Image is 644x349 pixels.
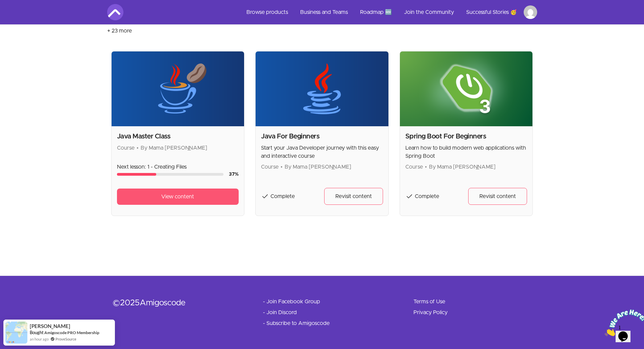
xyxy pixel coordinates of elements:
span: an hour ago [30,336,49,342]
span: By Mama [PERSON_NAME] [141,145,207,151]
div: Course progress [117,173,224,176]
span: View content [161,193,194,201]
h2: Java For Beginners [261,132,383,141]
a: Revisit content [468,188,527,205]
span: Course [117,145,135,151]
a: Browse products [241,4,293,20]
img: Product image for Spring Boot For Beginners [400,51,533,126]
span: By Mama [PERSON_NAME] [285,164,351,170]
span: check [405,192,413,200]
img: Chat attention grabber [3,3,45,29]
a: View content [117,189,239,205]
span: 1 [3,3,5,8]
span: By Mama [PERSON_NAME] [429,164,496,170]
iframe: chat widget [602,307,644,339]
a: Amigoscode PRO Membership [44,330,99,335]
span: Bought [30,330,44,335]
span: • [137,145,139,151]
span: Complete [270,194,295,199]
nav: Main [241,4,537,20]
a: Business and Teams [295,4,353,20]
p: Start your Java Developer journey with this easy and interactive course [261,144,383,160]
h2: Java Master Class [117,132,239,141]
p: Next lesson: 1 - Creating Files [117,163,239,171]
a: Successful Stories 🥳 [461,4,522,20]
a: Revisit content [324,188,383,205]
img: provesource social proof notification image [5,322,27,344]
span: • [281,164,283,170]
a: Terms of Use [413,298,445,306]
a: - Join Discord [263,308,297,317]
img: Amigoscode logo [107,4,123,20]
a: Join the Community [399,4,459,20]
a: ProveSource [55,336,76,342]
h2: Spring Boot For Beginners [405,132,527,141]
a: Roadmap 🆕 [355,4,397,20]
a: - Subscribe to Amigoscode [263,319,330,327]
img: Profile image for the_g4m3rbro [524,5,537,19]
a: Privacy Policy [413,308,448,317]
span: • [425,164,427,170]
span: Complete [415,194,439,199]
a: - Join Facebook Group [263,298,320,306]
p: Learn how to build modern web applications with Spring Boot [405,144,527,160]
button: + 23 more [107,21,132,40]
span: Revisit content [335,192,372,200]
span: Course [261,164,279,170]
span: Course [405,164,423,170]
div: © 2025 Amigoscode [113,298,241,308]
span: 37 % [229,172,239,177]
img: Product image for Java For Beginners [256,51,388,126]
img: Product image for Java Master Class [112,51,244,126]
span: Revisit content [479,192,516,200]
span: check [261,192,269,200]
span: [PERSON_NAME] [30,323,70,329]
